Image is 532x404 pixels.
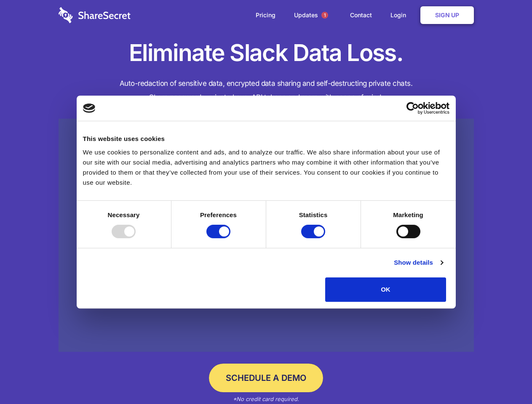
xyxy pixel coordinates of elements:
a: Sign Up [420,6,474,24]
div: We use cookies to personalize content and ads, and to analyze our traffic. We also share informat... [83,147,449,188]
strong: Preferences [200,211,237,218]
strong: Marketing [393,211,423,218]
h1: Eliminate Slack Data Loss. [59,38,474,68]
strong: Necessary [108,211,140,218]
span: 1 [321,12,328,19]
a: Show details [394,258,443,268]
a: Login [382,2,419,28]
img: logo [83,104,96,113]
h4: Auto-redaction of sensitive data, encrypted data sharing and self-destructing private chats. Shar... [59,77,474,104]
a: Contact [342,2,380,28]
button: OK [325,277,446,302]
a: Usercentrics Cookiebot - opens in a new window [376,102,449,114]
img: logo-wordmark-white-trans-d4663122ce5f474addd5e946df7df03e33cb6a1c49d2221995e7729f52c070b2.svg [59,7,131,23]
strong: Statistics [299,211,328,218]
a: Pricing [247,2,284,28]
a: Wistia video thumbnail [59,119,474,352]
a: Schedule a Demo [209,364,323,392]
div: This website uses cookies [83,134,449,144]
em: *No credit card required. [233,396,299,402]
